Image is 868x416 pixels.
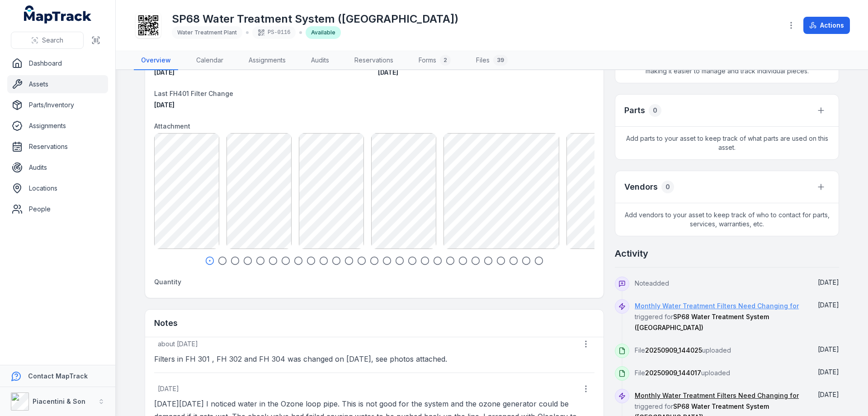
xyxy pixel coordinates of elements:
[649,104,661,117] div: 0
[818,301,839,309] span: [DATE]
[154,317,178,330] h3: Notes
[7,96,108,114] a: Parts/Inventory
[818,345,839,353] time: 9/9/2025, 5:31:40 PM
[803,17,850,34] button: Actions
[154,101,175,109] time: 8/29/2025, 12:00:00 AM
[347,51,401,70] a: Reservations
[154,68,175,76] time: 7/4/2025, 12:00:00 AM
[154,68,175,76] span: [DATE]
[818,301,839,309] time: 9/9/2025, 5:31:41 PM
[7,75,108,93] a: Assets
[661,181,674,193] div: 0
[24,5,92,24] a: MapTrack
[252,26,296,39] div: PS-0116
[42,36,63,45] span: Search
[635,369,730,377] span: File uploaded
[154,90,233,97] span: Last FH401 Filter Change
[134,51,178,70] a: Overview
[615,127,839,159] span: Add parts to your asset to keep track of what parts are used on this asset.
[304,51,336,70] a: Audits
[818,391,839,398] time: 9/2/2025, 4:08:47 PM
[158,340,198,348] time: 7/30/2025, 3:43:48 PM
[7,179,108,197] a: Locations
[469,51,515,70] a: Files39
[645,369,701,377] span: 20250909_144017
[624,181,658,193] h3: Vendors
[818,345,839,353] span: [DATE]
[624,104,645,117] h3: Parts
[306,26,341,39] div: Available
[7,138,108,156] a: Reservations
[11,32,84,49] button: Search
[7,54,108,72] a: Dashboard
[28,372,88,380] strong: Contact MapTrack
[7,117,108,135] a: Assignments
[635,391,799,400] a: Monthly Water Treatment Filters Need Changing for
[818,368,839,376] span: [DATE]
[411,51,458,70] a: Forms2
[440,55,451,66] div: 2
[645,346,702,354] span: 20250909_144025
[635,313,769,331] span: SP68 Water Treatment System ([GEOGRAPHIC_DATA])
[158,385,179,392] time: 9/2/2025, 4:06:55 PM
[635,279,669,287] span: Note added
[378,68,398,76] time: 7/30/2025, 12:00:00 AM
[7,200,108,218] a: People
[818,368,839,376] time: 9/9/2025, 5:31:40 PM
[241,51,293,70] a: Assignments
[493,55,508,66] div: 39
[154,278,181,286] span: Quantity
[818,278,839,286] time: 9/9/2025, 5:32:39 PM
[33,397,85,405] strong: Piacentini & Son
[172,12,458,26] h1: SP68 Water Treatment System ([GEOGRAPHIC_DATA])
[154,353,594,365] p: Filters in FH 301 , FH 302 and FH 304 was changed on [DATE], see photos attached.
[7,158,108,177] a: Audits
[189,51,231,70] a: Calendar
[615,203,839,236] span: Add vendors to your asset to keep track of who to contact for parts, services, warranties, etc.
[635,301,799,311] a: Monthly Water Treatment Filters Need Changing for
[154,101,175,109] span: [DATE]
[615,247,648,260] h2: Activity
[818,278,839,286] span: [DATE]
[154,122,190,130] span: Attachment
[635,302,799,331] span: triggered for
[177,29,237,36] span: Water Treatment Plant
[635,346,731,354] span: File uploaded
[158,385,179,392] span: [DATE]
[378,68,398,76] span: [DATE]
[158,340,198,348] span: about [DATE]
[818,391,839,398] span: [DATE]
